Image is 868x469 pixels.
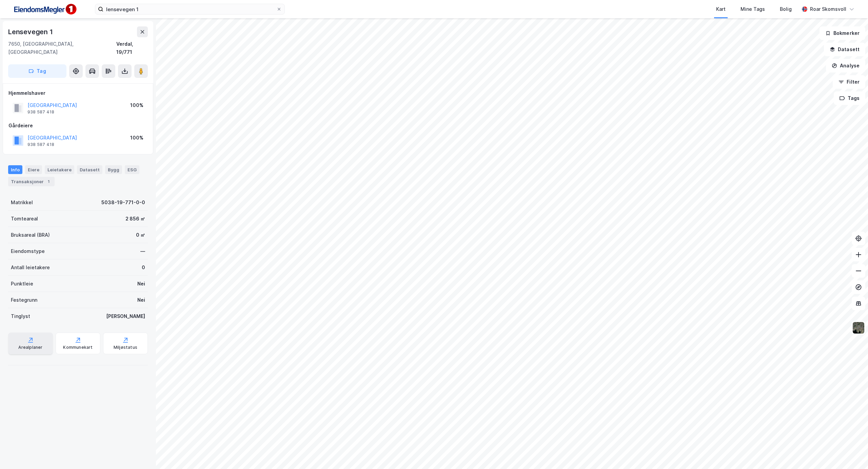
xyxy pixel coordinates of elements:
[11,231,50,239] div: Bruksareal (BRA)
[103,4,276,14] input: Søk på adresse, matrikkel, gårdeiere, leietakere eller personer
[834,436,868,469] iframe: Chat Widget
[114,345,137,350] div: Miljøstatus
[142,263,145,272] div: 0
[833,75,865,89] button: Filter
[8,165,22,174] div: Info
[63,345,93,350] div: Kommunekart
[27,142,54,147] div: 938 587 418
[130,134,143,142] div: 100%
[716,5,726,13] div: Kart
[780,5,792,13] div: Bolig
[11,215,38,223] div: Tomteareal
[824,43,865,56] button: Datasett
[125,165,139,174] div: ESG
[137,296,145,304] div: Nei
[834,91,865,105] button: Tags
[8,177,55,186] div: Transaksjoner
[130,101,143,109] div: 100%
[741,5,765,13] div: Mine Tags
[11,312,30,320] div: Tinglyst
[77,165,102,174] div: Datasett
[45,165,74,174] div: Leietakere
[101,198,145,207] div: 5038-19-771-0-0
[116,40,148,56] div: Verdal, 19/771
[8,122,147,130] div: Gårdeiere
[105,165,122,174] div: Bygg
[45,178,52,185] div: 1
[11,280,33,288] div: Punktleie
[8,64,66,78] button: Tag
[834,436,868,469] div: Kontrollprogram for chat
[27,109,54,115] div: 938 587 418
[11,247,45,255] div: Eiendomstype
[8,26,54,37] div: Lensevegen 1
[820,26,865,40] button: Bokmerker
[11,263,50,272] div: Antall leietakere
[826,59,865,72] button: Analyse
[11,198,33,207] div: Matrikkel
[11,2,79,17] img: F4PB6Px+NJ5v8B7XTbfpPpyloAAAAASUVORK5CYII=
[8,40,116,56] div: 7650, [GEOGRAPHIC_DATA], [GEOGRAPHIC_DATA]
[11,296,37,304] div: Festegrunn
[137,280,145,288] div: Nei
[106,312,145,320] div: [PERSON_NAME]
[140,247,145,255] div: —
[810,5,846,13] div: Roar Skomsvoll
[18,345,42,350] div: Arealplaner
[852,321,865,334] img: 9k=
[125,215,145,223] div: 2 856 ㎡
[25,165,42,174] div: Eiere
[136,231,145,239] div: 0 ㎡
[8,89,147,97] div: Hjemmelshaver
